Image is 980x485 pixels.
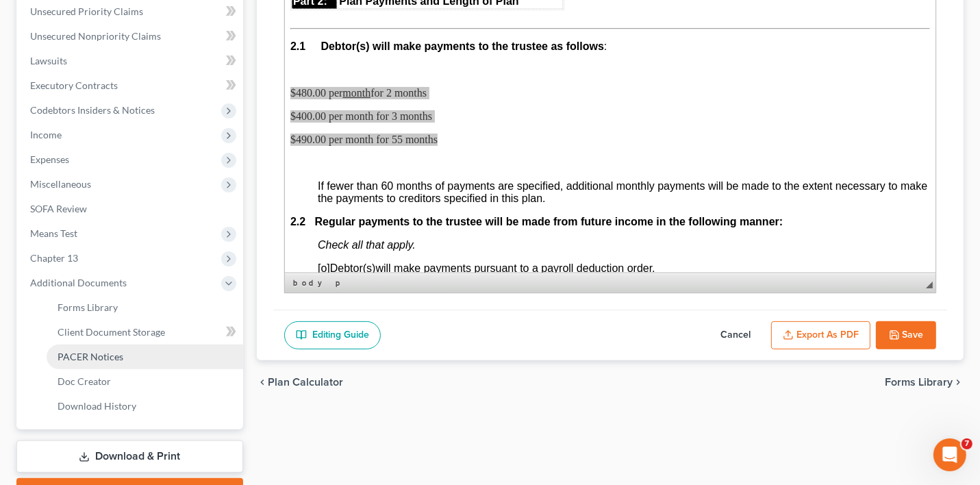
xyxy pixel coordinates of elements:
span: PACER Notices [58,351,123,362]
span: Lawsuits [30,55,67,66]
span: Forms Library [885,377,953,388]
span: will make payments pursuant to a payroll deduction order. [90,298,370,310]
a: SOFA Review [19,197,243,221]
span: Unsecured Nonpriority Claims [30,30,161,42]
a: PACER Notices [47,345,243,369]
span: Means Test [30,227,77,239]
span: Expenses [30,153,69,165]
span: Forms Library [58,301,118,313]
button: chevron_left Plan Calculator [257,377,343,388]
span: SOFA Review [30,203,87,214]
iframe: Intercom live chat [933,438,966,471]
a: Unsecured Nonpriority Claims [19,24,243,49]
button: Export as PDF [771,321,870,350]
span: Debtor(s) [45,298,91,310]
a: p element [333,276,346,290]
a: Lawsuits [19,49,243,73]
span: Doc Creator [58,375,111,387]
span: Executory Contracts [30,79,118,91]
span: [o] [33,298,45,310]
button: Forms Library chevron_right [885,377,964,388]
a: Download & Print [16,440,243,473]
span: Miscellaneous [30,178,91,190]
i: chevron_right [953,377,964,388]
button: Cancel [705,321,766,350]
span: Income [30,129,62,140]
a: Forms Library [47,295,243,320]
button: Save [876,321,936,350]
span: Chapter 13 [30,252,78,264]
span: Plan Calculator [268,377,343,388]
a: Client Document Storage [47,320,243,345]
a: Download History [47,394,243,419]
span: Additional Documents [30,277,127,288]
span: Download History [58,400,136,412]
a: Doc Creator [47,369,243,394]
span: 7 [962,438,972,449]
a: Editing Guide [284,321,381,350]
span: Client Document Storage [58,326,165,338]
i: chevron_left [257,377,268,388]
span: Codebtors Insiders & Notices [30,104,155,116]
a: Executory Contracts [19,73,243,98]
a: body element [290,276,331,290]
span: Resize [926,282,933,288]
span: Unsecured Priority Claims [30,5,143,17]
